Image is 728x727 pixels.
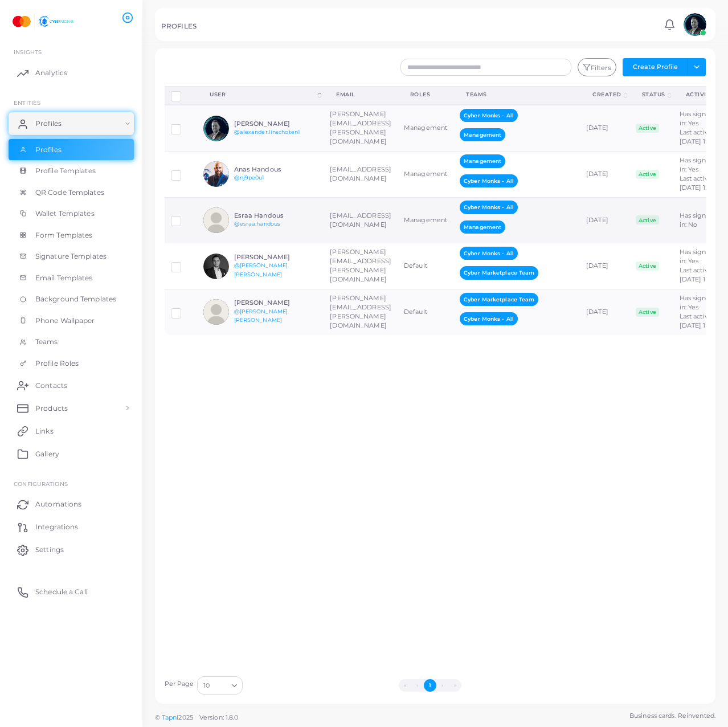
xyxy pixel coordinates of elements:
[398,151,453,197] td: Management
[580,289,629,335] td: [DATE]
[35,119,62,129] span: Profiles
[684,13,706,36] img: avatar
[398,105,453,151] td: Management
[234,212,318,219] h6: Esraa Handous
[197,676,243,695] div: Search for option
[162,713,179,721] a: Tapni
[680,156,714,173] span: Has signed in: Yes
[686,91,714,99] div: activity
[680,128,718,145] span: Last activity: [DATE] 15:46
[9,224,134,246] a: Form Templates
[9,267,134,289] a: Email Templates
[203,161,229,187] img: avatar
[592,91,621,99] div: Created
[35,187,104,198] span: QR Code Templates
[203,116,229,141] img: avatar
[623,58,688,76] button: Create Profile
[234,254,318,261] h6: [PERSON_NAME]
[629,711,715,721] span: Business cards. Reinvented.
[234,220,281,227] a: @esraa.handous
[14,99,40,106] span: ENTITIES
[234,129,300,135] a: @alexander.linschoten1
[35,273,93,283] span: Email Templates
[580,151,629,197] td: [DATE]
[234,262,289,277] a: @[PERSON_NAME].[PERSON_NAME]
[161,22,197,30] h5: PROFILES
[460,174,518,187] span: Cyber Monks - All
[9,310,134,332] a: Phone Wallpaper
[636,170,660,179] span: Active
[642,91,665,99] div: Status
[210,91,316,99] div: User
[35,403,68,414] span: Products
[35,209,95,219] span: Wallet Templates
[336,91,385,99] div: Email
[211,679,227,692] input: Search for option
[9,397,134,419] a: Products
[199,713,239,721] span: Version: 1.8.0
[246,679,614,692] ul: Pagination
[35,545,64,555] span: Settings
[234,174,264,181] a: @nj9pe0u1
[234,299,318,307] h6: [PERSON_NAME]
[9,331,134,353] a: Teams
[9,419,134,442] a: Links
[203,207,229,233] img: avatar
[460,154,505,168] span: Management
[165,680,194,689] label: Per Page
[35,166,96,176] span: Profile Templates
[35,587,88,597] span: Schedule a Call
[178,713,193,722] span: 2025
[35,449,59,459] span: Gallery
[398,243,453,289] td: Default
[9,203,134,224] a: Wallet Templates
[9,493,134,516] a: Automations
[203,680,210,692] span: 10
[324,197,398,243] td: [EMAIL_ADDRESS][DOMAIN_NAME]
[10,11,73,32] img: logo
[35,426,54,436] span: Links
[14,48,42,55] span: INSIGHTS
[580,105,629,151] td: [DATE]
[460,247,518,260] span: Cyber Monks - All
[466,91,567,99] div: Teams
[324,289,398,335] td: [PERSON_NAME][EMAIL_ADDRESS][PERSON_NAME][DOMAIN_NAME]
[680,312,717,329] span: Last activity: [DATE] 14:15
[14,480,68,487] span: Configurations
[9,516,134,538] a: Integrations
[460,312,518,325] span: Cyber Monks - All
[9,442,134,465] a: Gallery
[324,151,398,197] td: [EMAIL_ADDRESS][DOMAIN_NAME]
[165,86,198,105] th: Row-selection
[155,713,238,722] span: ©
[9,182,134,203] a: QR Code Templates
[460,109,518,122] span: Cyber Monks - All
[410,91,441,99] div: Roles
[203,254,229,279] img: avatar
[680,13,709,36] a: avatar
[9,139,134,161] a: Profiles
[578,58,616,76] button: Filters
[680,211,714,228] span: Has signed in: No
[9,288,134,310] a: Background Templates
[680,110,714,127] span: Has signed in: Yes
[35,230,93,240] span: Form Templates
[460,293,538,306] span: Cyber Marketplace Team
[9,160,134,182] a: Profile Templates
[680,266,717,283] span: Last activity: [DATE] 11:51
[234,166,318,173] h6: Anas Handous
[234,308,289,324] a: @[PERSON_NAME].[PERSON_NAME]
[636,124,660,133] span: Active
[460,201,518,214] span: Cyber Monks - All
[460,128,505,141] span: Management
[35,358,79,369] span: Profile Roles
[460,266,538,279] span: Cyber Marketplace Team
[9,112,134,135] a: Profiles
[636,308,660,317] span: Active
[324,105,398,151] td: [PERSON_NAME][EMAIL_ADDRESS][PERSON_NAME][DOMAIN_NAME]
[234,120,318,128] h6: [PERSON_NAME]
[636,215,660,224] span: Active
[35,316,95,326] span: Phone Wallpaper
[424,679,436,692] button: Go to page 1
